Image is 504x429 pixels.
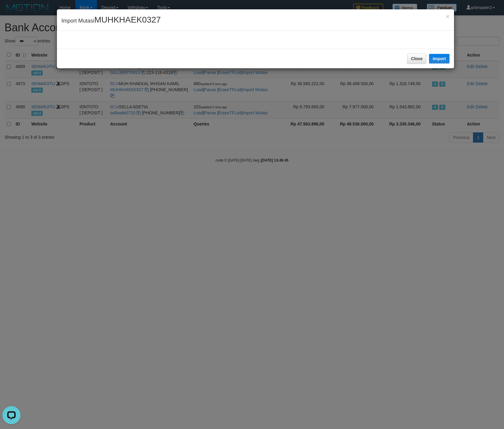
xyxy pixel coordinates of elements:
button: Open LiveChat chat widget [2,2,20,20]
span: Import Mutasi [61,18,161,24]
button: Close [407,54,426,64]
span: MUHKHAEK0327 [94,15,161,24]
span: × [446,13,450,20]
button: Import [429,54,450,63]
button: Close [446,13,450,20]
